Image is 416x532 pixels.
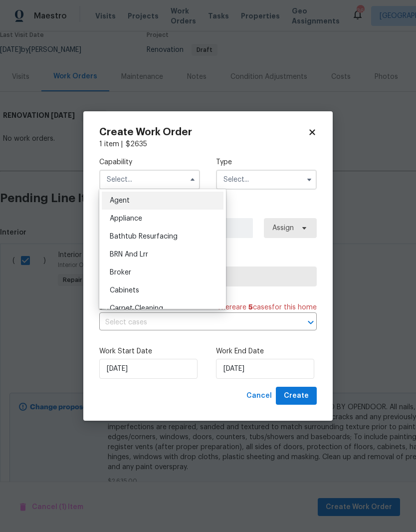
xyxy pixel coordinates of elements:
button: Open [304,315,318,329]
div: 1 item | [99,139,317,149]
label: Work End Date [216,346,317,356]
span: There are case s for this home [217,302,317,312]
span: Create [284,390,309,402]
input: M/D/YYYY [216,359,314,379]
span: Broker [110,269,131,276]
span: Cancel [246,390,272,402]
span: Appliance [110,215,142,222]
h2: Create Work Order [99,127,308,137]
span: Bathtub Resurfacing [110,233,178,240]
label: Capability [99,157,200,167]
span: $ 2635 [126,141,147,148]
label: Work Start Date [99,346,200,356]
span: Carpet Cleaning [110,305,163,312]
input: Select cases [99,315,289,330]
input: Select... [99,170,200,190]
span: BRN And Lrr [110,251,148,258]
button: Hide options [187,174,199,186]
button: Cancel [242,387,276,405]
label: Type [216,157,317,167]
button: Create [276,387,317,405]
span: Assign [272,223,294,233]
input: Select... [216,170,317,190]
span: Cabinets [110,287,139,294]
input: M/D/YYYY [99,359,198,379]
span: Agent [110,197,130,204]
span: 5 [248,304,253,311]
button: Show options [303,174,315,186]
